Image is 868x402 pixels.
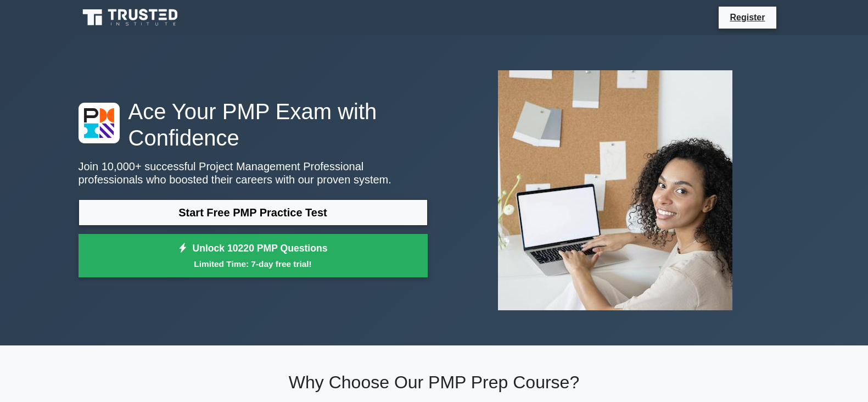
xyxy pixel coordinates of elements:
a: Start Free PMP Practice Test [79,199,428,226]
a: Unlock 10220 PMP QuestionsLimited Time: 7-day free trial! [79,234,428,278]
a: Register [723,10,771,24]
h2: Why Choose Our PMP Prep Course? [79,372,790,393]
p: Join 10,000+ successful Project Management Professional professionals who boosted their careers w... [79,160,428,186]
h1: Ace Your PMP Exam with Confidence [79,98,428,151]
small: Limited Time: 7-day free trial! [92,258,414,270]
